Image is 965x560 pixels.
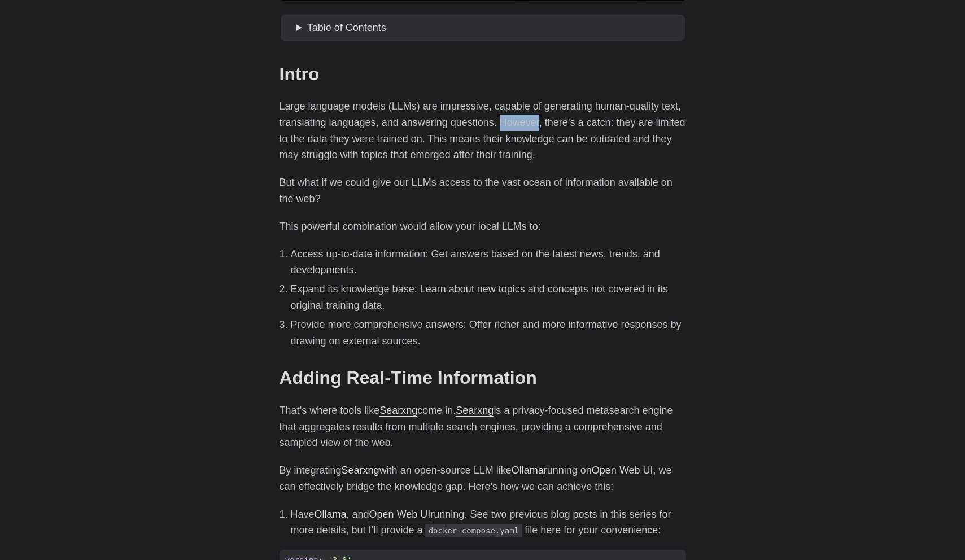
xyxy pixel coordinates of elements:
[280,63,686,85] h2: Intro
[280,98,686,163] p: Large language models (LLMs) are impressive, capable of generating human-quality text, translatin...
[592,465,653,476] a: Open Web UI
[280,174,686,207] p: But what if we could give our LLMs access to the vast ocean of information available on the web?
[425,524,523,537] code: docker-compose.yaml
[342,465,379,476] a: Searxng
[280,218,686,235] p: This powerful combination would allow your local LLMs to:
[296,20,680,36] summary: Table of Contents
[379,405,417,416] a: Searxng
[291,246,686,279] li: Access up-to-date information: Get answers based on the latest news, trends, and developments.
[291,317,686,349] li: Provide more comprehensive answers: Offer richer and more informative responses by drawing on ext...
[315,509,347,520] a: Ollama
[291,281,686,314] li: Expand its knowledge base: Learn about new topics and concepts not covered in its original traini...
[280,462,686,495] p: By integrating with an open-source LLM like running on , we can effectively bridge the knowledge ...
[369,509,431,520] a: Open Web UI
[291,506,686,539] li: Have , and running. See two previous blog posts in this series for more details, but I’ll provide...
[456,405,494,416] a: Searxng
[512,465,544,476] a: Ollama
[280,367,686,388] h2: Adding Real-Time Information
[280,403,686,451] p: That’s where tools like come in. is a privacy-focused metasearch engine that aggregates results f...
[307,22,386,33] span: Table of Contents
